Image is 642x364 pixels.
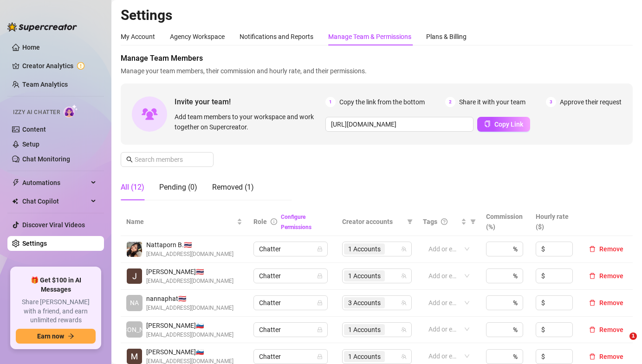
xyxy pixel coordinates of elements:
[259,296,322,310] span: Chatter
[494,121,523,128] span: Copy Link
[599,299,623,307] span: Remove
[281,214,311,230] a: Configure Permissions
[259,350,322,364] span: Chatter
[12,179,19,186] span: thunderbolt
[401,273,407,279] span: team
[317,246,323,252] span: lock
[599,245,623,253] span: Remove
[253,218,267,225] span: Role
[121,66,633,76] span: Manage your team members, their commission and hourly rate, and their permissions.
[344,297,385,308] span: 3 Accounts
[16,298,96,325] span: Share [PERSON_NAME] with a friend, and earn unlimited rewards
[146,267,233,277] span: [PERSON_NAME] 🇹🇭
[259,323,322,337] span: Chatter
[159,182,197,193] div: Pending (0)
[585,243,627,255] button: Remove
[317,300,323,306] span: lock
[212,182,254,193] div: Removed (1)
[127,242,142,257] img: Nattaporn Boonwit
[344,243,385,255] span: 1 Accounts
[22,221,85,229] a: Discover Viral Videos
[589,246,596,252] span: delete
[22,58,97,73] a: Creator Analytics exclamation-circle
[342,217,403,227] span: Creator accounts
[426,32,467,42] div: Plans & Billing
[459,97,525,107] span: Share it with your team
[348,271,381,281] span: 1 Accounts
[317,273,323,279] span: lock
[127,268,142,284] img: James Darbyshire
[121,32,155,42] div: My Account
[480,208,530,236] th: Commission (%)
[12,198,18,204] img: Chat Copilot
[610,332,633,355] iframe: Intercom live chat
[530,208,580,236] th: Hourly rate ($)
[146,320,233,331] span: [PERSON_NAME] 🇸🇮
[317,354,323,359] span: lock
[170,32,225,42] div: Agency Workspace
[135,154,201,165] input: Search members
[401,327,407,332] span: team
[585,324,627,335] button: Remove
[401,246,407,252] span: team
[599,272,623,280] span: Remove
[13,108,60,117] span: Izzy AI Chatter
[126,217,235,227] span: Name
[146,294,233,304] span: nannaphat 🇹🇭
[68,333,74,339] span: arrow-right
[271,218,277,225] span: info-circle
[348,351,381,362] span: 1 Accounts
[589,273,596,279] span: delete
[401,354,407,359] span: team
[407,219,413,224] span: filter
[585,297,627,308] button: Remove
[344,324,385,335] span: 1 Accounts
[328,32,411,42] div: Manage Team & Permissions
[325,97,336,107] span: 1
[127,349,142,364] img: Maša Kapl
[121,53,633,64] span: Manage Team Members
[599,326,623,333] span: Remove
[64,104,78,118] img: AI Chatter
[22,155,70,163] a: Chat Monitoring
[348,244,381,254] span: 1 Accounts
[560,97,622,107] span: Approve their request
[110,325,159,335] span: [PERSON_NAME]
[405,215,415,229] span: filter
[629,332,637,340] span: 1
[22,240,47,247] a: Settings
[339,97,425,107] span: Copy the link from the bottom
[126,156,133,163] span: search
[121,6,633,24] h2: Settings
[599,353,623,360] span: Remove
[546,97,556,107] span: 3
[317,327,323,332] span: lock
[477,117,530,132] button: Copy Link
[37,332,64,340] span: Earn now
[22,140,39,148] a: Setup
[445,97,455,107] span: 2
[589,300,596,306] span: delete
[259,269,322,283] span: Chatter
[441,218,447,225] span: question-circle
[259,242,322,256] span: Chatter
[240,32,313,42] div: Notifications and Reports
[7,22,77,32] img: logo-BBDzfeDw.svg
[589,353,596,360] span: delete
[484,121,491,127] span: copy
[22,44,40,51] a: Home
[423,217,437,227] span: Tags
[22,194,88,209] span: Chat Copilot
[585,351,627,362] button: Remove
[344,351,385,362] span: 1 Accounts
[175,96,325,108] span: Invite your team!
[589,326,596,333] span: delete
[130,298,139,308] span: NA
[146,347,233,357] span: [PERSON_NAME] 🇸🇮
[16,329,96,344] button: Earn nowarrow-right
[344,270,385,281] span: 1 Accounts
[16,276,96,294] span: 🎁 Get $100 in AI Messages
[22,126,46,133] a: Content
[470,219,476,224] span: filter
[146,331,233,339] span: [EMAIL_ADDRESS][DOMAIN_NAME]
